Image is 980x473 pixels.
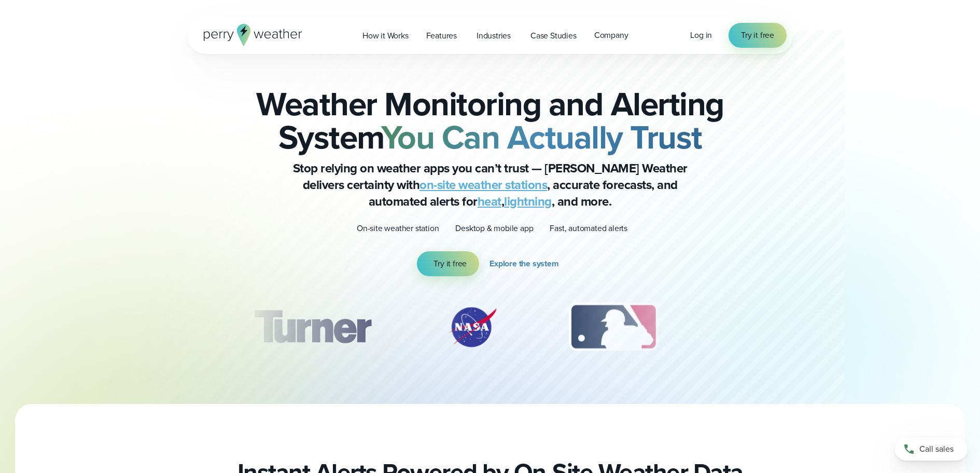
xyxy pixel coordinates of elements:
[741,29,774,42] span: Try it free
[489,251,563,276] a: Explore the system
[354,25,417,46] a: How it Works
[550,222,627,235] p: Fast, automated alerts
[433,258,467,270] span: Try it free
[239,301,386,353] img: Turner-Construction_1.svg
[729,23,787,48] a: Try it free
[362,30,409,42] span: How it Works
[477,30,511,42] span: Industries
[895,438,968,461] a: Call sales
[417,251,479,276] a: Try it free
[594,29,628,42] span: Company
[455,222,533,235] p: Desktop & mobile app
[239,301,741,358] div: slideshow
[239,87,741,154] h2: Weather Monitoring and Alerting System
[504,192,552,211] a: lightning
[489,258,558,270] span: Explore the system
[530,30,577,42] span: Case Studies
[522,25,585,46] a: Case Studies
[436,301,509,353] div: 2 of 12
[690,29,712,42] a: Log in
[283,160,697,210] p: Stop relying on weather apps you can’t trust — [PERSON_NAME] Weather delivers certainty with , ac...
[919,443,954,455] span: Call sales
[690,29,712,41] span: Log in
[558,301,668,353] img: MLB.svg
[718,301,801,353] div: 4 of 12
[357,222,439,235] p: On-site weather station
[478,192,501,211] a: heat
[419,175,547,194] a: on-site weather stations
[558,301,668,353] div: 3 of 12
[381,113,702,161] strong: You Can Actually Trust
[426,30,457,42] span: Features
[718,301,801,353] img: PGA.svg
[436,301,509,353] img: NASA.svg
[239,301,386,353] div: 1 of 12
